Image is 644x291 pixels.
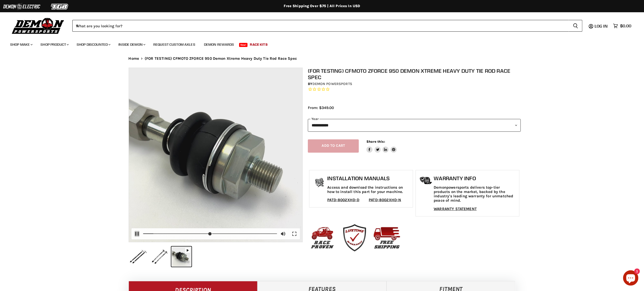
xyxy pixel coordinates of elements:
[369,198,401,202] a: PATD-8002XHD-N
[246,39,271,50] a: Race Kits
[308,68,521,80] h1: (FOR TESTING) CFMOTO ZFORCE 950 Demon Xtreme Heavy Duty Tie Rod Race Spec
[327,198,359,202] a: PATD-8002XHD-D
[129,56,139,61] a: Home
[434,175,517,181] h1: Warranty Info
[73,39,114,50] a: Shop Discounted
[308,105,334,110] span: From: $349.00
[611,22,634,30] a: $0.00
[620,23,631,28] span: $0.00
[37,39,72,50] a: Shop Product
[72,20,582,32] form: Product
[327,185,410,194] p: Access and download the instructions on how to install this part for your machine.
[6,37,630,50] ul: Main menu
[150,247,170,267] button: PATD-3004XHD-N thumbnail
[622,270,640,287] inbox-online-store-chat: Shopify online store chat
[239,43,248,47] span: New!
[340,223,369,253] img: warranty_1.jpg
[308,87,521,92] span: Rated 0.0 out of 5 stars 0 reviews
[434,185,517,203] p: Demonpowersports delivers top-tier products on the market, backed by the industry's leading warra...
[115,39,148,50] a: Inside Demon
[200,39,238,50] a: Demon Rewards
[145,56,297,61] span: (FOR TESTING) CFMOTO ZFORCE 950 Demon Xtreme Heavy Duty Tie Rod Race Spec
[595,23,608,29] span: Log in
[149,39,199,50] a: Request Custom Axles
[307,223,337,253] img: race_proven_1.jpg
[308,81,521,87] div: by
[569,20,582,32] button: Search
[327,175,410,181] h1: Installation Manuals
[171,247,191,267] button: (FOR TESTING) CFMOTO ZFORCE 950 Demon Xtreme Heavy Duty Tie Rod Race Spec thumbnail
[312,82,352,86] a: Demon Powersports
[313,177,326,189] img: install_manual-icon.png
[366,140,385,143] span: Share this:
[41,2,79,11] img: TGB Logo 2
[10,17,66,35] img: Demon Powersports
[592,24,611,28] a: Log in
[128,247,148,267] button: (FOR TESTING) CFMOTO ZFORCE 950 Demon Xtreme Heavy Duty Tie Rod Race Spec thumbnail
[6,39,36,50] a: Shop Make
[118,4,526,8] div: Free Shipping Over $75 | All Prices In USD
[143,231,277,236] input: Seek
[308,119,521,132] select: year
[72,20,569,32] input: When autocomplete results are available use up and down arrows to review and enter to select
[366,139,397,153] aside: Share this:
[131,228,143,239] button: Pause
[434,207,477,211] a: WARRANTY STATEMENT
[118,56,526,61] nav: Breadcrumbs
[420,177,432,185] img: warranty-icon.png
[372,223,402,253] img: free_shipping_1.jpg
[3,2,41,11] img: Demon Electric Logo 2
